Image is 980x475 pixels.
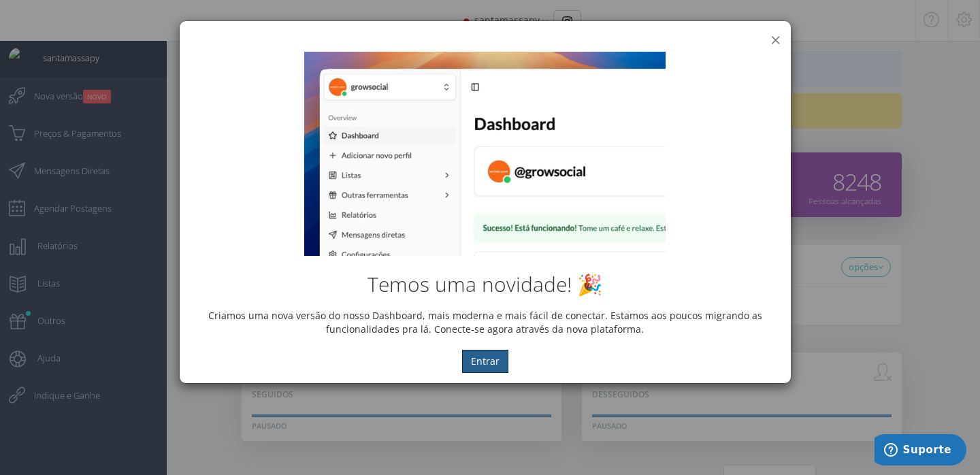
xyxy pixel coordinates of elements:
[304,52,665,256] img: New Dashboard
[875,434,966,468] iframe: Abre um widget para que você possa encontrar mais informações
[462,350,508,373] button: Entrar
[770,31,781,49] button: ×
[190,273,781,295] h2: Temos uma novidade! 🎉
[190,309,781,336] p: Criamos uma nova versão do nosso Dashboard, mais moderna e mais fácil de conectar. Estamos aos po...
